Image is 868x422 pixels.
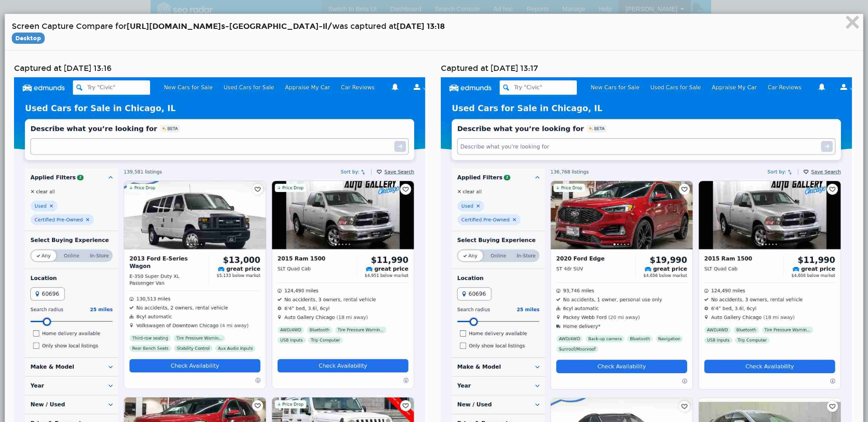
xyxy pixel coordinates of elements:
span: × [844,7,860,37]
span: Compare Desktop Screenshots [12,33,45,44]
h4: Captured at [DATE] 13:16 [14,64,427,73]
h4: Screen Capture Compare for was captured at [12,21,856,43]
span: s-[GEOGRAPHIC_DATA]-il/ [221,21,332,31]
span: [URL][DOMAIN_NAME] [127,21,221,31]
h4: Captured at [DATE] 13:17 [441,64,854,73]
button: Close [844,14,860,33]
strong: [DATE] 13:18 [396,21,445,31]
iframe: Opens a widget where you can find more information [810,395,859,417]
